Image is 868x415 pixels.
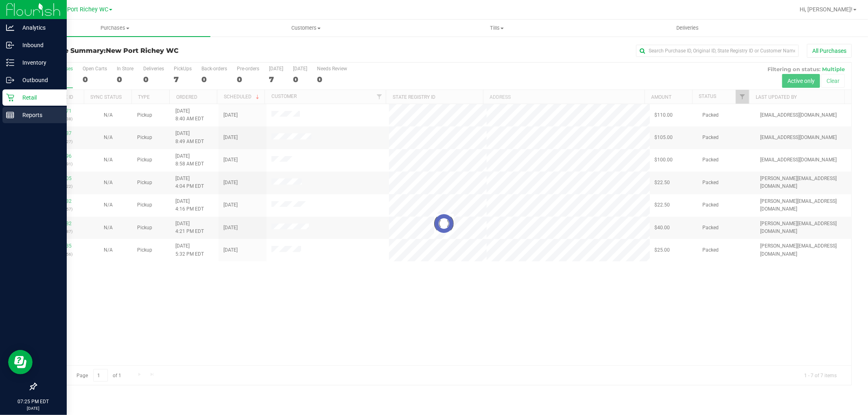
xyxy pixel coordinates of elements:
[20,20,210,37] a: Purchases
[14,58,63,67] p: Inventory
[6,76,14,84] inline-svg: Outbound
[800,6,853,13] span: Hi, [PERSON_NAME]!
[592,20,783,37] a: Deliveries
[6,93,14,102] inline-svg: Retail
[36,47,308,54] h3: Purchase Summary:
[4,405,63,411] p: [DATE]
[401,20,592,37] a: Tills
[8,350,33,374] iframe: Resource center
[807,44,852,58] button: All Purchases
[665,24,710,32] span: Deliveries
[636,45,799,57] input: Search Purchase ID, Original ID, State Registry ID or Customer Name...
[14,93,63,102] p: Retail
[6,24,14,32] inline-svg: Analytics
[211,24,401,32] span: Customers
[6,41,14,49] inline-svg: Inbound
[14,110,63,120] p: Reports
[14,40,63,50] p: Inbound
[6,59,14,67] inline-svg: Inventory
[4,398,63,405] p: 07:25 PM EDT
[14,23,63,33] p: Analytics
[106,47,179,54] span: New Port Richey WC
[54,6,108,13] span: New Port Richey WC
[6,111,14,119] inline-svg: Reports
[14,75,63,85] p: Outbound
[402,24,592,32] span: Tills
[20,24,210,32] span: Purchases
[210,20,401,37] a: Customers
